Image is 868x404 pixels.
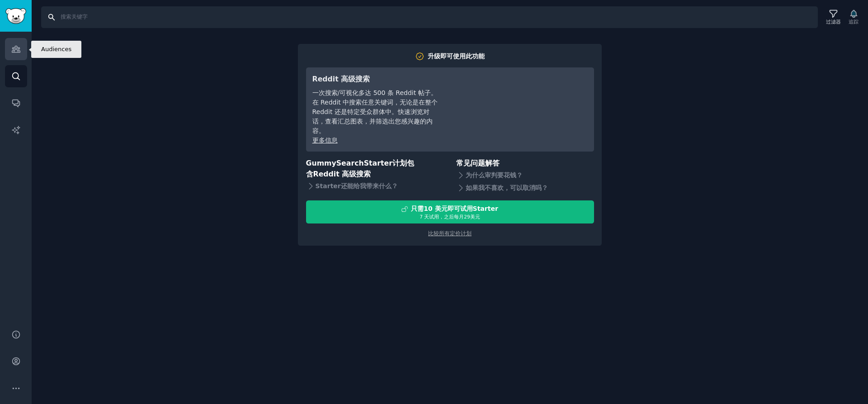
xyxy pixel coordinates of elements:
img: GummySearch 徽标 [5,8,26,24]
font: Starter [316,182,341,190]
font: 升级即可使用此功能 [428,52,485,60]
font: 计划 [392,159,407,167]
font: 7 天 [420,214,429,219]
font: 10 美元 [424,205,447,212]
font: 只需 [411,205,424,212]
font: 还能给我带来什么 [341,182,392,190]
font: 过滤器 [826,19,841,24]
font: 即可试用 [448,205,473,212]
font: Starter [473,205,498,212]
a: 更多信息 [312,137,338,144]
iframe: YouTube 视频播放器 [452,74,588,142]
input: 搜索关键字 [41,6,818,28]
font: 常见问题解答 [456,159,500,167]
font: Starter [364,159,392,167]
font: 每月 [454,214,464,219]
font: 包含 [306,159,414,179]
button: 只需10 美元即可试用Starter7 天试用，之后每月29美元 [306,200,594,223]
font: 试用，之后 [429,214,454,219]
font: ？ [392,182,398,190]
font: GummySearch [306,159,364,167]
font: Reddit 高级搜索 [312,75,370,83]
a: 比较所有定价计划 [428,230,472,237]
font: 29美元 [464,214,480,219]
font: 一次搜索/可视化多达 500 条 Reddit 帖子。在 Reddit 中搜索任意关键词，无论是在整个 Reddit 还是特定受众群体中。快速浏览对话，查看汇总图表，并筛选出您感兴趣的内容。 [312,89,438,134]
font: 为什么审判要花钱？ [466,171,523,179]
font: Reddit 高级搜索 [313,170,371,178]
font: 如果我不喜欢，可以取消吗？ [466,184,548,191]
